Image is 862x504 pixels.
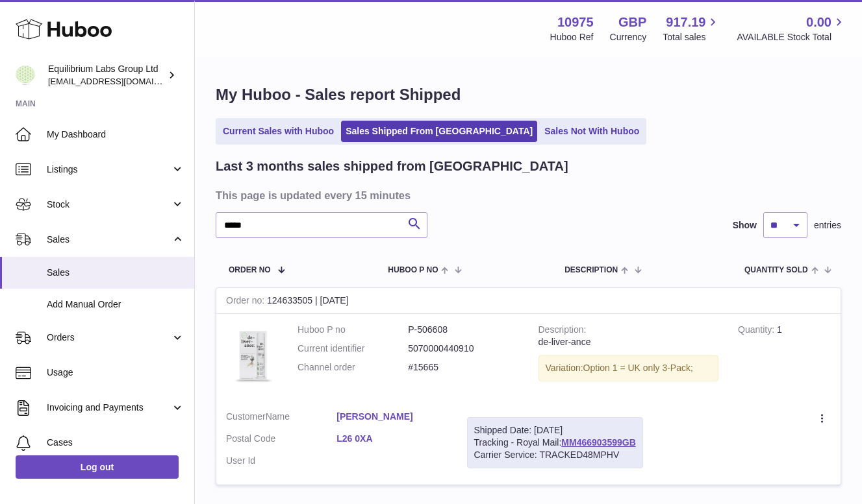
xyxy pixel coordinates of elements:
[16,455,179,479] a: Log out
[341,121,537,142] a: Sales Shipped From [GEOGRAPHIC_DATA]
[408,361,518,374] dd: #15665
[47,331,171,344] span: Orders
[618,14,646,31] strong: GBP
[226,295,267,309] strong: Order no
[540,121,644,142] a: Sales Not With Huboo
[216,84,841,105] h1: My Huboo - Sales report Shipped
[226,411,266,422] span: Customer
[47,437,184,449] span: Cases
[336,433,447,445] a: L26 0XA
[48,63,165,88] div: Equilibrium Labs Group Ltd
[539,324,587,338] strong: Description
[48,76,191,86] span: [EMAIL_ADDRESS][DOMAIN_NAME]
[610,31,647,43] div: Currency
[47,366,184,379] span: Usage
[229,266,271,274] span: Order No
[408,324,518,336] dd: P-506608
[47,402,171,414] span: Invoicing and Payments
[47,267,184,279] span: Sales
[550,31,594,43] div: Huboo Ref
[298,342,408,355] dt: Current identifier
[663,14,720,43] a: 917.19 Total sales
[47,128,184,141] span: My Dashboard
[226,455,336,467] dt: User Id
[738,324,777,338] strong: Quantity
[557,14,594,31] strong: 10975
[47,298,184,311] span: Add Manual Order
[298,361,408,374] dt: Channel order
[583,363,693,373] span: Option 1 = UK only 3-Pack;
[336,411,447,423] a: [PERSON_NAME]
[388,266,438,274] span: Huboo P no
[474,449,636,461] div: Carrier Service: TRACKED48MPHV
[814,219,841,232] span: entries
[16,66,35,85] img: huboo@equilibriumlabs.com
[226,324,278,388] img: 3PackDeliverance_Front.jpg
[564,266,618,274] span: Description
[216,158,568,175] h2: Last 3 months sales shipped from [GEOGRAPHIC_DATA]
[47,234,171,246] span: Sales
[737,14,846,43] a: 0.00 AVAILABLE Stock Total
[539,355,719,381] div: Variation:
[218,121,338,142] a: Current Sales with Huboo
[47,198,171,211] span: Stock
[561,437,635,448] a: MM466903599GB
[467,417,643,468] div: Tracking - Royal Mail:
[728,314,841,401] td: 1
[298,324,408,336] dt: Huboo P no
[539,336,719,348] div: de-liver-ance
[47,163,171,176] span: Listings
[733,219,757,232] label: Show
[806,14,831,31] span: 0.00
[663,31,720,43] span: Total sales
[216,288,841,314] div: 124633505 | [DATE]
[226,411,336,426] dt: Name
[737,31,846,43] span: AVAILABLE Stock Total
[408,342,518,355] dd: 5070000440910
[744,266,808,274] span: Quantity Sold
[474,424,636,437] div: Shipped Date: [DATE]
[666,14,705,31] span: 917.19
[216,188,838,202] h3: This page is updated every 15 minutes
[226,433,336,448] dt: Postal Code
